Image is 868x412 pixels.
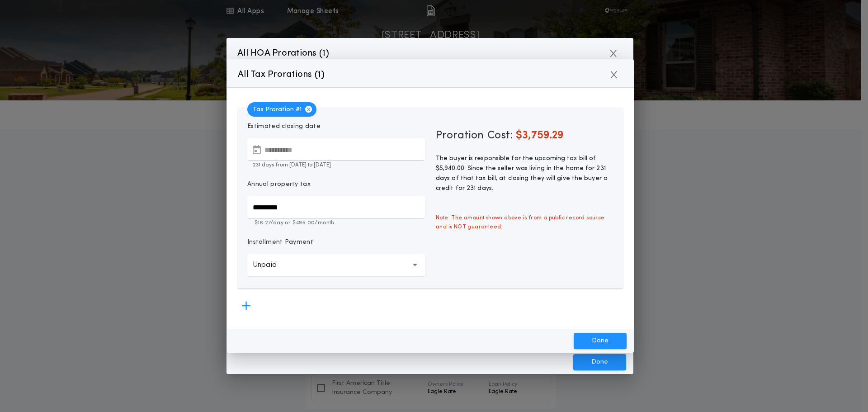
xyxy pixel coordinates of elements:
[436,155,608,192] span: The buyer is responsible for the upcoming tax bill of $5,940.00. Since the seller was living in t...
[574,333,627,349] button: Done
[253,260,291,270] p: Unpaid
[238,67,325,82] p: All Tax Prorations ( )
[247,122,425,131] p: Estimated closing date
[247,102,316,117] span: Tax Proration # 1
[430,208,619,237] span: Note: The amount shown above is from a public record source and is NOT guaranteed.
[247,219,425,227] p: $16.27 /day or $495.00 /month
[247,254,425,276] button: Unpaid
[247,180,311,189] p: Annual property tax
[247,196,425,218] input: Annual property tax
[516,130,563,141] span: $3,759.29
[247,161,425,169] p: 231 days from [DATE] to [DATE]
[318,71,321,80] span: 1
[436,128,484,143] span: Proration
[247,238,313,247] p: Installment Payment
[487,130,513,141] span: Cost:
